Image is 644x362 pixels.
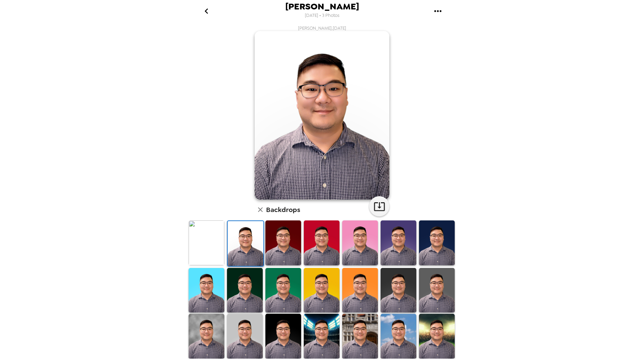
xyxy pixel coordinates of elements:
[285,2,359,11] span: [PERSON_NAME]
[298,25,346,31] span: [PERSON_NAME] , [DATE]
[266,204,300,215] h6: Backdrops
[305,11,340,20] span: [DATE] • 3 Photos
[189,220,224,265] img: Original
[255,31,389,200] img: user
